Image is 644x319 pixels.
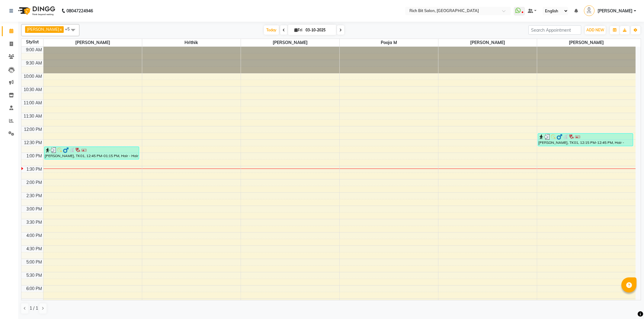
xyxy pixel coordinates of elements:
[264,25,279,35] span: Today
[22,100,43,106] div: 11:00 AM
[585,26,606,34] button: ADD NEW
[22,87,43,93] div: 10:30 AM
[537,39,636,46] span: [PERSON_NAME]
[25,47,43,53] div: 9:00 AM
[538,134,633,146] div: [PERSON_NAME], TK01, 12:15 PM-12:45 PM, Hair - [PERSON_NAME] Trim - Crafting ([DEMOGRAPHIC_DATA])
[21,39,43,45] div: Stylist
[25,193,43,199] div: 2:30 PM
[304,26,334,35] input: 2025-10-03
[59,27,62,32] a: x
[25,259,43,265] div: 5:00 PM
[25,60,43,66] div: 9:30 AM
[528,25,581,35] input: Search Appointment
[25,232,43,239] div: 4:00 PM
[30,305,38,311] span: 1 / 1
[25,153,43,159] div: 1:00 PM
[43,39,142,46] span: [PERSON_NAME]
[142,39,241,46] span: Hrithik
[25,166,43,172] div: 1:30 PM
[25,272,43,279] div: 5:30 PM
[22,113,43,119] div: 11:30 AM
[619,295,638,313] iframe: chat widget
[66,2,93,19] b: 08047224946
[25,179,43,186] div: 2:00 PM
[15,2,57,19] img: logo
[22,73,43,80] div: 10:00 AM
[44,147,139,159] div: [PERSON_NAME], TK01, 12:45 PM-01:15 PM, Hair - Hair Cut ([DEMOGRAPHIC_DATA])
[25,246,43,252] div: 4:30 PM
[584,5,594,16] img: Parimal Kadam
[25,206,43,212] div: 3:00 PM
[293,28,304,32] span: Fri
[65,27,74,31] span: +5
[25,219,43,226] div: 3:30 PM
[340,39,438,46] span: Pooja m
[586,28,604,32] span: ADD NEW
[23,126,43,133] div: 12:00 PM
[241,39,339,46] span: [PERSON_NAME]
[598,8,633,14] span: [PERSON_NAME]
[438,39,537,46] span: [PERSON_NAME]
[25,299,43,305] div: 6:30 PM
[27,27,59,32] span: [PERSON_NAME]
[25,286,43,292] div: 6:00 PM
[23,140,43,146] div: 12:30 PM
